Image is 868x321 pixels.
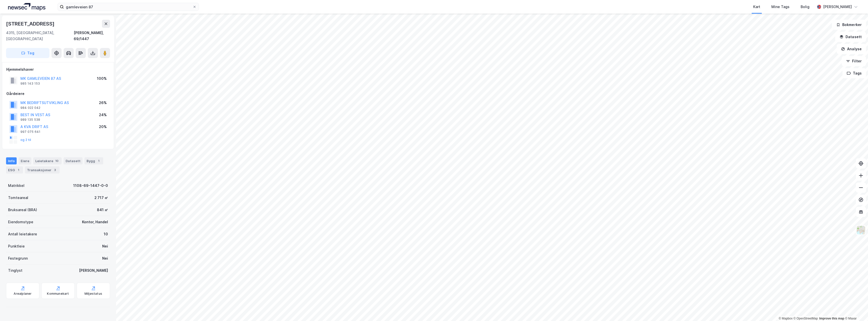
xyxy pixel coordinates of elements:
[20,130,40,134] div: 997 075 641
[8,267,22,274] div: Tinglyst
[8,231,37,237] div: Antall leietakere
[85,292,102,296] div: Miljøstatus
[82,219,108,225] div: Kontor, Handel
[6,48,49,58] button: Tag
[819,317,844,320] a: Improve this map
[97,207,108,213] div: 841 ㎡
[843,297,868,321] iframe: Chat Widget
[832,20,866,30] button: Bokmerker
[47,292,69,296] div: Kommunekart
[64,3,193,11] input: Søk på adresse, matrikkel, gårdeiere, leietakere eller personer
[102,255,108,261] div: Nei
[54,158,60,163] div: 10
[823,4,852,10] div: [PERSON_NAME]
[19,157,31,164] div: Eiere
[856,225,866,235] img: Z
[99,100,107,106] div: 26%
[8,207,37,213] div: Bruksareal (BRA)
[99,112,107,118] div: 24%
[99,124,107,130] div: 20%
[794,317,818,320] a: OpenStreetMap
[8,219,33,225] div: Eiendomstype
[837,44,866,54] button: Analyse
[6,30,74,42] div: 4315, [GEOGRAPHIC_DATA], [GEOGRAPHIC_DATA]
[94,195,108,201] div: 2 717 ㎡
[6,66,110,72] div: Hjemmelshaver
[97,76,107,82] div: 100%
[64,157,83,164] div: Datasett
[20,106,40,110] div: 984 022 042
[8,255,28,261] div: Festegrunn
[835,32,866,42] button: Datasett
[6,20,56,28] div: [STREET_ADDRESS]
[20,118,40,122] div: 989 135 538
[25,166,60,174] div: Transaksjoner
[6,91,110,97] div: Gårdeiere
[771,4,790,10] div: Mine Tags
[6,157,17,164] div: Info
[8,243,25,249] div: Punktleie
[52,167,58,172] div: 3
[102,243,108,249] div: Nei
[8,3,45,11] img: logo.a4113a55bc3d86da70a041830d287a7e.svg
[14,292,32,296] div: Arealplaner
[843,297,868,321] div: Kontrollprogram for chat
[73,183,108,189] div: 1108-69-1447-0-0
[843,68,866,78] button: Tags
[779,317,793,320] a: Mapbox
[20,82,40,86] div: 985 143 153
[6,166,23,174] div: ESG
[96,158,101,163] div: 1
[104,231,108,237] div: 10
[801,4,809,10] div: Bolig
[74,30,110,42] div: [PERSON_NAME], 69/1447
[79,267,108,274] div: [PERSON_NAME]
[85,157,103,164] div: Bygg
[8,195,28,201] div: Tomteareal
[753,4,760,10] div: Kart
[8,183,24,189] div: Matrikkel
[16,167,21,172] div: 1
[842,56,866,66] button: Filter
[33,157,62,164] div: Leietakere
